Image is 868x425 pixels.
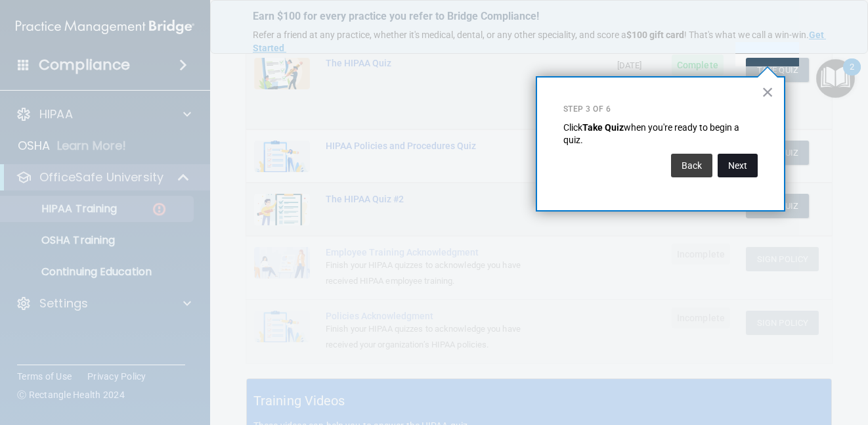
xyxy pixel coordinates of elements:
[563,122,582,133] span: Click
[563,122,741,146] span: when you're ready to begin a quiz.
[718,154,758,177] button: Next
[762,81,774,102] button: Close
[671,154,712,177] button: Back
[582,122,624,133] strong: Take Quiz
[563,104,758,115] p: Step 3 of 6
[746,58,809,82] button: Take Quiz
